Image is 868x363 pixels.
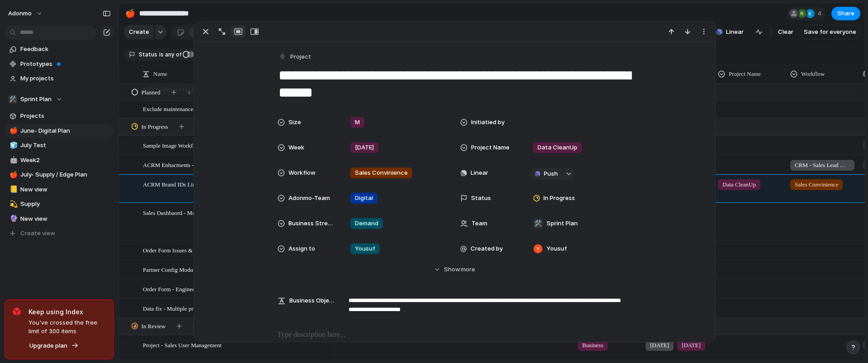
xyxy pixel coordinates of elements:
span: [DATE] [682,341,701,350]
span: Project [290,52,311,61]
span: 4 [188,88,191,97]
div: 🤖 [9,155,16,165]
span: Team [472,219,487,228]
span: Prototypes [20,60,111,69]
div: 💫Supply [5,197,114,211]
span: Assign to [288,244,315,253]
span: Supply [20,200,111,209]
span: In Progress [543,194,575,203]
span: CRM - Sales Lead Management [795,161,850,170]
span: Yousuf [355,244,375,253]
a: 🧊July Test [5,139,114,152]
div: 🔮 [9,214,16,224]
span: Status [471,194,491,203]
span: In Review [142,322,166,331]
button: 📒 [8,185,17,194]
span: July Test [20,141,111,150]
span: Status [139,51,157,59]
div: 💫 [9,199,16,209]
span: Sales Convinience [795,180,838,189]
span: Adonmo [8,9,32,18]
button: Project [277,51,314,64]
span: Clear [778,28,793,37]
span: In Progress [142,122,168,131]
button: 🧊 [8,141,17,150]
span: Workflow [288,168,316,177]
span: Share [837,9,854,18]
div: 🍎 [9,170,16,180]
span: Linear [726,28,744,37]
span: Sprint Plan [547,219,578,228]
a: My projects [5,72,114,85]
button: 🍎 [8,126,17,135]
span: Data CleanUp [538,143,577,152]
span: Project - Sales User Management [143,340,222,350]
span: 2 [193,322,196,331]
span: Save for everyone [804,28,856,37]
span: Project Name [471,143,509,152]
div: 🍎July- Supply / Edge Plan [5,168,114,181]
button: Create [123,25,154,39]
a: Prototypes [5,57,114,71]
span: New view [20,185,111,194]
span: Size [288,118,301,127]
span: June- Digital Plan [20,126,111,135]
button: Linear [712,25,747,39]
span: July- Supply / Edge Plan [20,170,111,179]
span: [DATE] [650,341,669,350]
span: New view [20,214,111,223]
a: 🔮New view [5,212,114,226]
button: Showmore [278,261,632,278]
span: Project Name [729,70,761,79]
span: Adonmo-Team [288,194,330,203]
span: Create view [20,229,55,238]
span: My projects [20,74,111,83]
span: is [159,51,164,59]
div: 🍎 [125,7,135,19]
button: Clear [774,25,797,39]
span: Feedback [20,45,111,54]
button: 9 statuses [182,50,233,60]
a: 📒New view [5,183,114,196]
span: Keep using Index [28,307,106,316]
button: Save for everyone [800,25,860,39]
button: 🔮 [8,214,17,223]
a: 🍎June- Digital Plan [5,124,114,138]
div: 📒 [9,184,16,195]
span: Upgrade plan [29,341,67,350]
span: Sprint Plan [20,95,52,104]
span: Demand [355,219,378,228]
span: Workflow [801,70,825,79]
span: You've crossed the free limit of 300 items [28,318,106,336]
span: Partner Config Module Support [143,264,217,275]
button: Create view [5,227,114,240]
button: 🍎 [8,170,17,179]
div: 🍎 [9,126,16,136]
a: Projects [5,109,114,123]
span: [DATE] [355,143,374,152]
span: Push [544,169,558,178]
span: Week [288,143,304,152]
button: isany of [157,50,183,60]
span: Business Stream [288,219,335,228]
span: Initiatied by [471,118,505,127]
span: more [461,265,475,274]
span: 4 [817,9,824,18]
button: 🛠️Sprint Plan [5,93,114,106]
button: Share [831,7,860,20]
span: Sales Dashbaord - Modifications [143,207,220,218]
span: Linear [471,168,488,177]
button: 🍎 [123,6,137,21]
span: Digital [355,194,373,203]
a: Feedback [5,42,114,56]
button: Upgrade plan [27,340,81,352]
a: 🤖Week2 [5,154,114,167]
span: Order Form Issues & Support [143,245,213,255]
span: Yousuf [547,244,567,253]
div: 🛠️ [8,95,17,104]
span: M [355,118,360,127]
span: Business Objective [289,296,335,305]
